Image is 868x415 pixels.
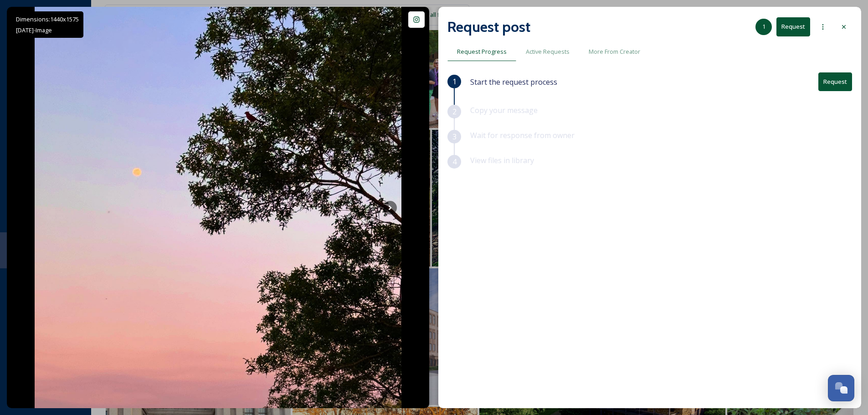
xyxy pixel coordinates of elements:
[776,17,810,36] button: Request
[828,375,854,401] button: Open Chat
[470,130,575,140] span: Wait for response from owner
[470,77,557,87] span: Start the request process
[457,47,507,56] span: Request Progress
[452,131,457,142] span: 3
[762,22,765,31] span: 1
[452,106,457,117] span: 2
[447,16,530,38] h2: Request post
[452,156,457,167] span: 4
[35,7,401,408] img: . A beautiful evening as a bird watched the moon from a tree branch. • • • • #nacogdoches #visitn...
[470,155,534,165] span: View files in library
[589,47,640,56] span: More From Creator
[526,47,570,56] span: Active Requests
[452,76,457,87] span: 1
[818,72,852,91] button: Request
[470,105,538,115] span: Copy your message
